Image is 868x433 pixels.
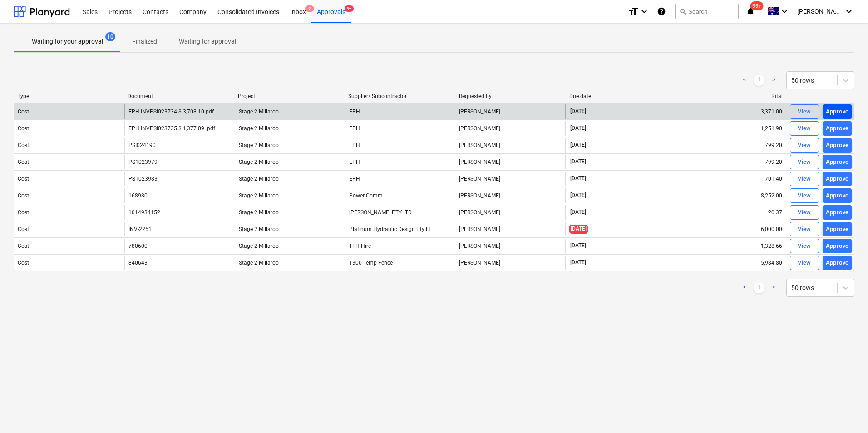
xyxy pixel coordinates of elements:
[239,142,279,148] span: Stage 2 Millaroo
[680,93,783,99] div: Total
[826,224,849,235] div: Approve
[569,175,587,182] span: [DATE]
[18,260,29,266] div: Cost
[676,188,786,203] div: 8,252.00
[128,192,148,199] div: 168980
[826,123,849,134] div: Approve
[18,243,29,249] div: Cost
[128,243,148,249] div: 780600
[455,172,565,186] div: [PERSON_NAME]
[790,104,819,119] button: View
[826,207,849,218] div: Approve
[455,104,565,119] div: [PERSON_NAME]
[569,208,587,216] span: [DATE]
[823,205,852,220] button: Approve
[676,104,786,119] div: 3,371.00
[790,222,819,236] button: View
[239,176,279,182] span: Stage 2 Millaroo
[345,205,455,220] div: [PERSON_NAME] PTY LTD
[18,125,29,132] div: Cost
[132,37,157,46] p: Finalized
[843,6,854,17] i: keyboard_arrow_down
[679,8,686,15] span: search
[823,172,852,186] button: Approve
[798,241,811,251] div: View
[826,241,849,251] div: Approve
[823,222,852,236] button: Approve
[768,282,779,293] a: Next page
[826,157,849,167] div: Approve
[676,155,786,169] div: 799.20
[239,226,279,232] span: Stage 2 Millaroo
[826,258,849,268] div: Approve
[675,4,739,19] button: Search
[239,108,279,115] span: Stage 2 Millaroo
[779,6,790,17] i: keyboard_arrow_down
[239,243,279,249] span: Stage 2 Millaroo
[455,155,565,169] div: [PERSON_NAME]
[128,125,215,132] div: EPH INVPSI023735 $ 1,377.09 .pdf
[345,172,455,186] div: EPH
[455,188,565,203] div: [PERSON_NAME]
[348,93,451,99] div: Supplier/ Subcontractor
[128,93,231,99] div: Document
[823,389,868,433] iframe: Chat Widget
[823,256,852,270] button: Approve
[798,157,811,167] div: View
[628,6,639,17] i: format_size
[345,222,455,236] div: Platinum Hydraulic Design Pty Lt
[798,224,811,235] div: View
[239,192,279,199] span: Stage 2 Millaroo
[569,141,587,149] span: [DATE]
[239,209,279,216] span: Stage 2 Millaroo
[18,209,29,216] div: Cost
[746,6,755,17] i: notifications
[32,37,103,46] p: Waiting for your approval
[739,282,750,293] a: Previous page
[128,176,158,182] div: PS1023983
[823,188,852,203] button: Approve
[455,239,565,253] div: [PERSON_NAME]
[18,226,29,232] div: Cost
[790,239,819,253] button: View
[797,8,843,15] span: [PERSON_NAME]
[676,172,786,186] div: 701.40
[18,176,29,182] div: Cost
[569,259,587,266] span: [DATE]
[238,93,341,99] div: Project
[345,239,455,253] div: TFH Hire
[345,138,455,153] div: EPH
[754,282,764,293] a: Page 1 is your current page
[676,222,786,236] div: 6,000.00
[18,108,29,115] div: Cost
[823,121,852,136] button: Approve
[826,107,849,117] div: Approve
[239,159,279,165] span: Stage 2 Millaroo
[798,107,811,117] div: View
[676,121,786,136] div: 1,251.90
[345,104,455,119] div: EPH
[798,258,811,268] div: View
[345,256,455,270] div: 1300 Temp Fence
[345,5,354,12] span: 9+
[345,121,455,136] div: EPH
[790,188,819,203] button: View
[239,125,279,132] span: Stage 2 Millaroo
[17,93,120,99] div: Type
[128,260,148,266] div: 840643
[798,207,811,218] div: View
[676,239,786,253] div: 1,328.66
[569,108,587,115] span: [DATE]
[639,6,650,17] i: keyboard_arrow_down
[768,75,779,86] a: Next page
[455,256,565,270] div: [PERSON_NAME]
[823,155,852,169] button: Approve
[676,205,786,220] div: 20.37
[455,138,565,153] div: [PERSON_NAME]
[750,1,764,10] span: 99+
[305,5,314,12] span: 2
[754,75,764,86] a: Page 1 is your current page
[739,75,750,86] a: Previous page
[826,191,849,201] div: Approve
[455,205,565,220] div: [PERSON_NAME]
